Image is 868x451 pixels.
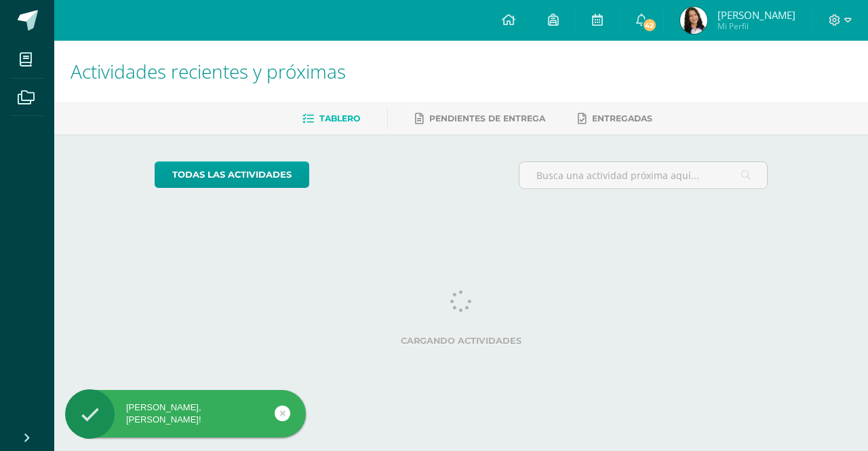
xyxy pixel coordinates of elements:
[717,8,795,22] span: [PERSON_NAME]
[429,113,545,123] span: Pendientes de entrega
[578,108,652,130] a: Entregadas
[155,336,768,346] label: Cargando actividades
[592,113,652,123] span: Entregadas
[642,18,656,33] span: 42
[415,108,545,130] a: Pendientes de entrega
[71,58,346,84] span: Actividades recientes y próximas
[319,113,360,123] span: Tablero
[519,162,768,189] input: Busca una actividad próxima aquí...
[302,108,360,130] a: Tablero
[155,161,309,188] a: todas las Actividades
[65,401,306,426] div: [PERSON_NAME], [PERSON_NAME]!
[717,20,795,32] span: Mi Perfil
[680,7,707,34] img: 4df43d4f6b0490ff4d18e76d6063dca9.png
